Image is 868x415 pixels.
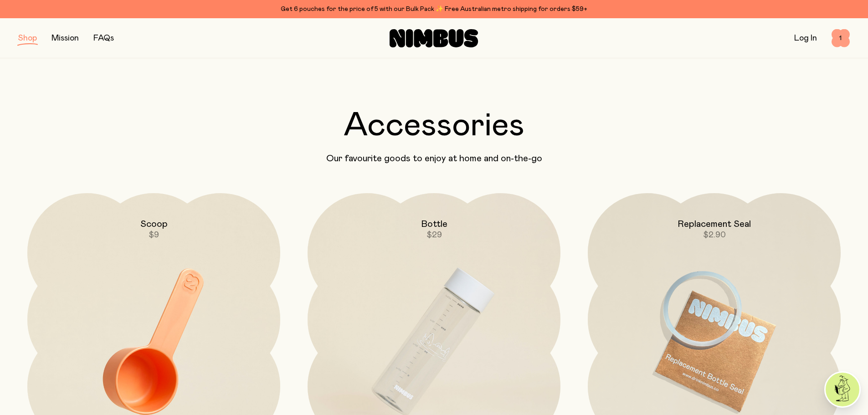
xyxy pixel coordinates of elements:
[51,34,79,42] a: Mission
[832,29,850,47] button: 1
[421,219,447,230] h2: Bottle
[149,231,159,239] span: $9
[140,219,168,230] h2: Scoop
[93,34,114,42] a: FAQs
[826,373,859,406] img: agent
[18,153,850,164] p: Our favourite goods to enjoy at home and on-the-go
[678,219,751,230] h2: Replacement Seal
[18,109,850,142] h2: Accessories
[703,231,726,239] span: $2.90
[794,34,817,42] a: Log In
[18,4,850,15] div: Get 6 pouches for the price of 5 with our Bulk Pack ✨ Free Australian metro shipping for orders $59+
[426,231,442,239] span: $29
